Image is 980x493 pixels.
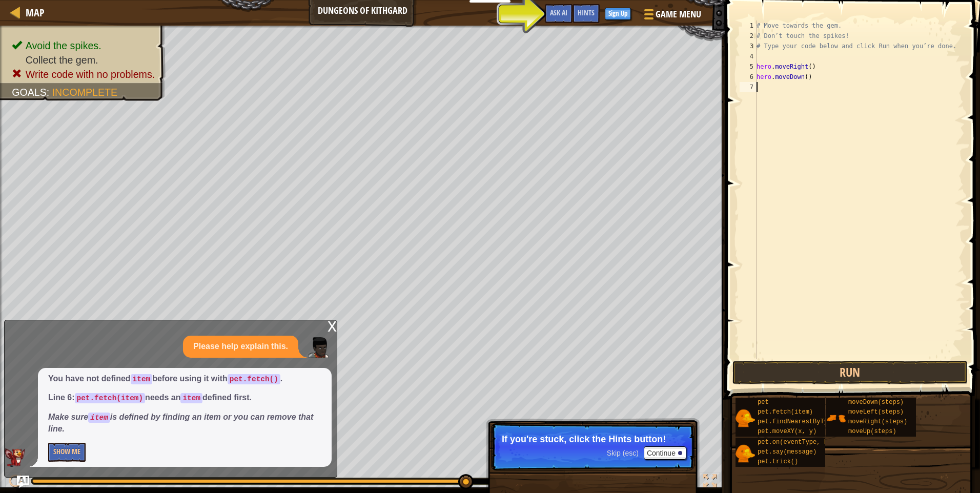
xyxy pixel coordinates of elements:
span: pet.moveXY(x, y) [758,428,816,435]
div: 5 [740,61,757,72]
div: x [328,320,337,331]
li: Avoid the spikes. [12,38,155,53]
span: Hints [578,8,595,17]
span: moveRight(steps) [848,418,907,425]
img: portrait.png [826,408,846,428]
button: Ctrl + P: Pause [5,472,26,493]
span: Incomplete [52,87,117,98]
button: Ask AI [17,476,29,488]
div: 4 [740,51,757,61]
span: Map [26,6,45,19]
span: : [47,87,52,98]
span: Collect the gem. [26,54,98,66]
li: Write code with no problems. [12,67,155,81]
span: pet.findNearestByType(type) [758,418,857,425]
div: 7 [740,82,757,92]
span: pet.trick() [758,458,798,465]
span: pet [758,399,769,406]
a: Map [21,6,45,19]
span: Goals [12,87,47,98]
span: pet.on(eventType, handler) [758,439,853,446]
p: If you're stuck, click the Hints button! [502,434,684,444]
p: You have not defined before using it with . [48,373,321,385]
div: 6 [740,72,757,82]
span: Write code with no problems. [26,69,155,80]
code: item [88,413,110,423]
code: pet.fetch(item) [75,393,146,403]
span: Skip (esc) [607,449,639,457]
span: Ask AI [550,8,567,17]
code: item [131,374,153,384]
span: moveUp(steps) [848,428,896,435]
p: Please help explain this. [193,341,288,353]
span: moveDown(steps) [848,399,904,406]
button: Continue [644,446,686,460]
img: portrait.png [736,444,755,463]
code: item [180,393,202,403]
button: Game Menu [636,4,707,28]
span: Avoid the spikes. [26,40,101,51]
span: pet.say(message) [758,448,816,456]
li: Collect the gem. [12,53,155,67]
span: moveLeft(steps) [848,408,904,416]
div: 3 [740,41,757,51]
button: Toggle fullscreen [700,472,720,493]
em: Make sure is defined by finding an item or you can remove that line. [48,413,313,433]
img: portrait.png [736,408,755,428]
img: Player [309,337,329,358]
img: AI [5,448,25,467]
span: pet.fetch(item) [758,408,813,416]
button: Sign Up [605,8,631,20]
code: pet.fetch() [228,374,280,384]
button: Ask AI [545,4,573,23]
p: Line 6: needs an defined first. [48,392,321,404]
div: 2 [740,31,757,41]
div: 1 [740,20,757,31]
button: Show Me [48,443,86,462]
button: Run [732,361,968,384]
span: Game Menu [656,8,701,21]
